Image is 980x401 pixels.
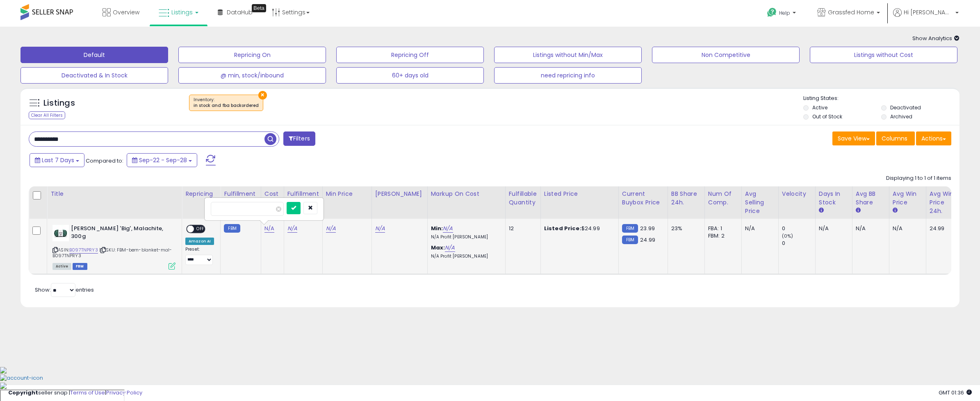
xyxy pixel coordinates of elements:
div: Fulfillment [224,190,257,198]
div: $24.99 [544,225,612,232]
a: N/A [445,244,455,252]
div: Preset: [185,247,214,265]
h5: Listings [43,97,75,109]
a: N/A [326,224,336,233]
a: Help [761,1,804,27]
div: FBA: 1 [708,225,735,232]
div: Min Price [326,190,368,198]
span: 24.99 [640,236,655,244]
button: Columns [876,131,915,145]
a: B097TNPRY3 [69,247,98,254]
button: Listings without Min/Max [494,47,642,63]
span: Grassfed Home [828,8,874,16]
small: FBM [622,236,638,244]
span: Overview [113,8,139,16]
div: Title [50,190,178,198]
small: Avg Win Price. [893,207,898,214]
div: N/A [893,225,920,232]
small: FBM [622,224,638,233]
span: Help [779,9,790,16]
div: 0 [782,240,815,247]
div: N/A [856,225,883,232]
span: Last 7 Days [42,156,74,164]
div: 23% [671,225,698,232]
a: N/A [264,224,274,233]
button: Last 7 Days [30,153,84,167]
button: Filters [283,131,315,146]
button: Default [21,47,168,63]
button: Non Competitive [652,47,800,63]
span: Show Analytics [912,34,959,42]
div: in stock and fba backordered [194,103,259,109]
button: Sep-22 - Sep-28 [127,153,197,167]
span: All listings currently available for purchase on Amazon [52,263,71,270]
label: Deactivated [890,104,921,111]
div: N/A [745,225,772,232]
span: Compared to: [86,157,123,165]
a: N/A [375,224,385,233]
span: Hi [PERSON_NAME] [904,8,953,16]
div: 0 [782,225,815,232]
span: OFF [194,226,207,233]
button: Save View [832,131,875,145]
b: Min: [431,224,443,232]
div: [PERSON_NAME] [375,190,424,198]
span: Show: entries [35,286,94,294]
div: Amazon AI [185,238,214,245]
small: Days In Stock. [819,207,824,214]
div: Avg Win Price [893,190,923,207]
b: Max: [431,244,445,251]
label: Archived [890,113,912,120]
button: Listings without Cost [810,47,957,63]
p: N/A Profit [PERSON_NAME] [431,234,499,240]
div: BB Share 24h. [671,190,701,207]
small: Avg BB Share. [856,207,861,214]
div: Avg Win Price 24h. [930,190,959,215]
div: Clear All Filters [29,111,65,119]
a: Hi [PERSON_NAME] [893,8,959,27]
span: Sep-22 - Sep-28 [139,156,187,164]
div: Displaying 1 to 1 of 1 items [886,174,951,182]
div: Days In Stock [819,190,849,207]
i: Get Help [767,7,777,18]
div: Repricing [185,190,217,198]
div: ASIN: [52,225,175,269]
div: Tooltip anchor [252,4,266,12]
button: 60+ days old [336,67,484,84]
b: [PERSON_NAME] 'Big', Malachite, 300g [71,225,171,242]
div: Fulfillment Cost [287,190,319,207]
button: Repricing Off [336,47,484,63]
div: 12 [509,225,534,232]
div: FBM: 2 [708,232,735,240]
p: Listing States: [803,95,959,102]
button: × [258,91,267,100]
button: Actions [916,131,951,145]
div: Markup on Cost [431,190,502,198]
small: (0%) [782,233,793,239]
div: N/A [819,225,846,232]
a: N/A [287,224,297,233]
button: need repricing info [494,67,642,84]
span: Columns [882,134,907,143]
div: Current Buybox Price [622,190,664,207]
span: Inventory : [194,97,259,109]
span: FBM [73,263,87,270]
span: | SKU: FBM-bern-blanket-mal-B097TNPRY3 [52,247,172,259]
button: @ min, stock/inbound [178,67,326,84]
div: Listed Price [544,190,615,198]
div: 24.99 [930,225,957,232]
div: Avg Selling Price [745,190,775,215]
span: 23.99 [640,224,655,232]
a: N/A [443,224,453,233]
span: Listings [171,8,193,16]
th: The percentage added to the cost of goods (COGS) that forms the calculator for Min & Max prices. [427,186,505,219]
b: Listed Price: [544,224,581,232]
img: 41GaPtEHBDL._SL40_.jpg [52,225,69,241]
button: Repricing On [178,47,326,63]
div: Cost [264,190,280,198]
label: Active [812,104,827,111]
label: Out of Stock [812,113,842,120]
button: Deactivated & In Stock [21,67,168,84]
div: Fulfillable Quantity [509,190,537,207]
span: DataHub [227,8,253,16]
